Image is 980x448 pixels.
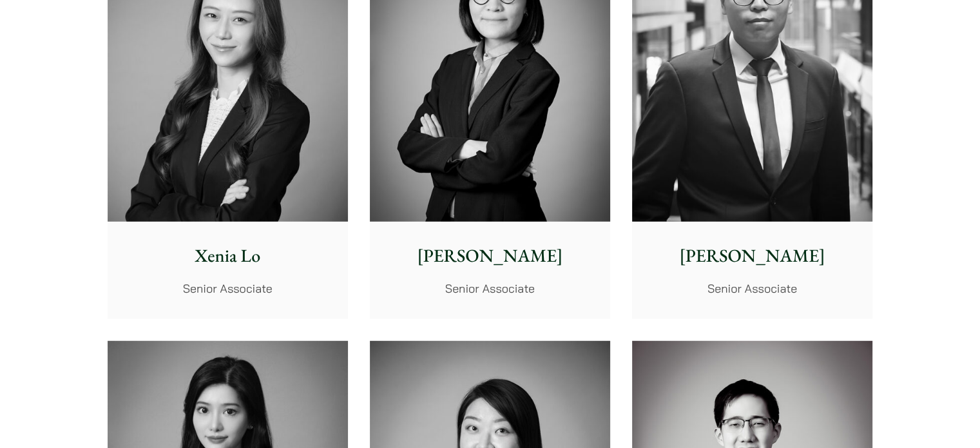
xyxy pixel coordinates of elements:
[118,242,338,269] p: Xenia Lo
[642,242,862,269] p: [PERSON_NAME]
[642,280,862,297] p: Senior Associate
[380,280,600,297] p: Senior Associate
[118,280,338,297] p: Senior Associate
[380,242,600,269] p: [PERSON_NAME]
